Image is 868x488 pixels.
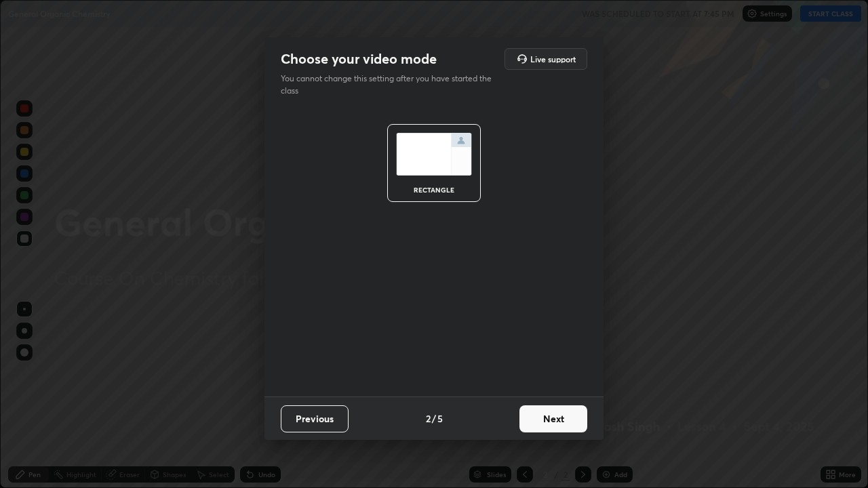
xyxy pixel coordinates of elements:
img: normalScreenIcon.ae25ed63.svg [396,133,472,176]
button: Next [519,405,587,432]
button: Previous [281,405,349,432]
h4: / [432,411,436,426]
h4: 5 [437,411,443,426]
h4: 2 [426,411,431,426]
h5: Live support [530,55,576,63]
h2: Choose your video mode [281,50,437,68]
div: rectangle [407,186,461,193]
p: You cannot change this setting after you have started the class [281,73,500,97]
